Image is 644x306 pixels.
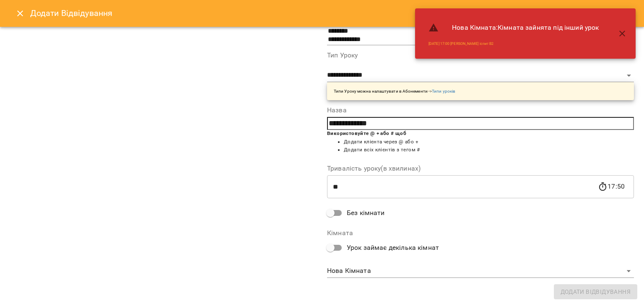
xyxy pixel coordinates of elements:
[327,130,406,136] b: Використовуйте @ + або # щоб
[347,243,439,253] span: Урок займає декілька кімнат
[30,7,113,20] h6: Додати Відвідування
[432,89,455,93] a: Типи уроків
[334,88,455,94] p: Типи Уроку можна налаштувати в Абонементи ->
[327,230,634,236] label: Кімната
[327,165,634,172] label: Тривалість уроку(в хвилинах)
[327,52,634,59] label: Тип Уроку
[344,146,634,154] li: Додати всіх клієнтів з тегом #
[428,41,493,47] a: [DATE] 17:00 [PERSON_NAME] іспит В2
[327,265,634,278] div: Нова Кімната
[347,208,385,218] span: Без кімнати
[10,3,30,23] button: Close
[344,138,634,146] li: Додати клієнта через @ або +
[452,23,599,33] span: Нова Кімната : Кімната зайнята під інший урок
[327,107,634,114] label: Назва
